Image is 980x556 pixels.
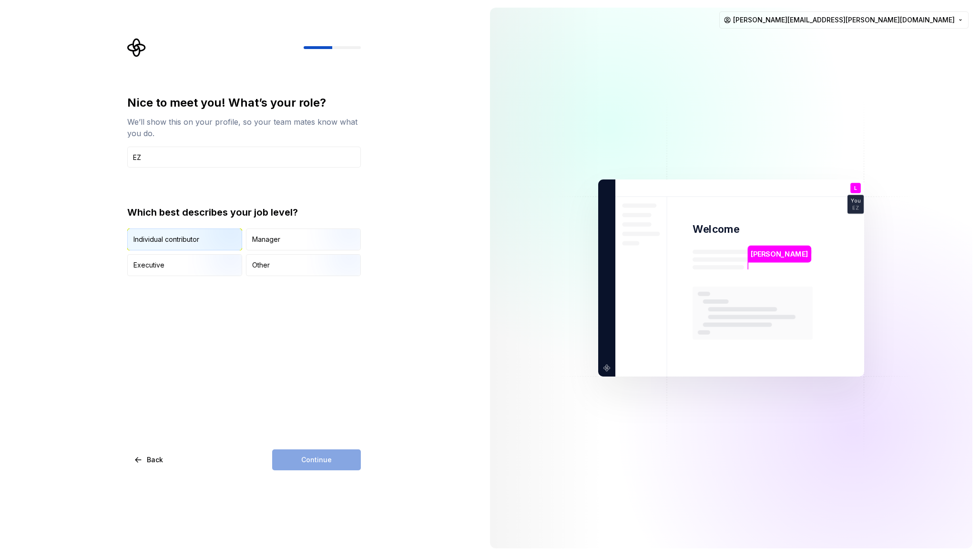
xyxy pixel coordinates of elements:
[127,147,361,168] input: Job title
[852,205,859,210] p: EZ
[133,260,164,270] div: Executive
[127,449,171,470] button: Back
[733,15,955,25] span: [PERSON_NAME][EMAIL_ADDRESS][PERSON_NAME][DOMAIN_NAME]
[133,235,199,244] div: Individual contributor
[693,222,739,236] p: Welcome
[851,199,860,204] p: You
[147,455,163,465] span: Back
[854,186,857,191] p: L
[127,95,361,110] div: Nice to meet you! What’s your role?
[751,249,808,259] p: [PERSON_NAME]
[127,206,361,219] div: Which best describes your job level?
[252,235,280,244] div: Manager
[127,116,361,139] div: We’ll show this on your profile, so your team mates know what you do.
[252,260,270,270] div: Other
[127,38,146,57] svg: Supernova Logo
[719,11,969,29] button: [PERSON_NAME][EMAIL_ADDRESS][PERSON_NAME][DOMAIN_NAME]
